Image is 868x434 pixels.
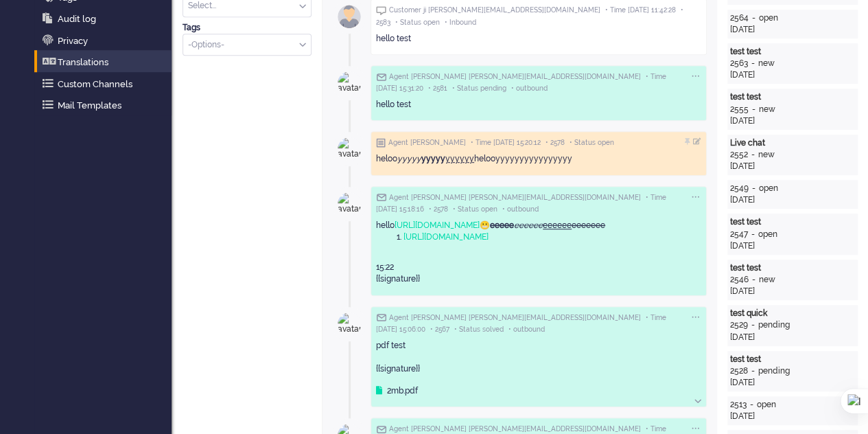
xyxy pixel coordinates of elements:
[730,274,749,286] div: 2546
[730,91,855,103] div: test test
[376,73,386,81] img: ic_e-mail_grey.svg
[332,132,366,166] img: avatar
[749,274,759,286] div: -
[730,399,747,411] div: 2513
[376,193,386,201] img: ic_e-mail_grey.svg
[730,354,855,365] div: test test
[759,183,778,194] div: open
[758,365,790,377] div: pending
[183,22,312,34] div: Tags
[421,154,445,163] strong: yyyyy
[490,220,514,230] strong: eeeee
[395,220,480,230] a: [URL][DOMAIN_NAME]
[376,33,701,45] div: hello test
[749,104,759,115] div: -
[332,307,366,341] img: avatar
[376,6,683,25] span: • 2583
[389,425,641,433] span: Agent [PERSON_NAME] [PERSON_NAME][EMAIL_ADDRESS][DOMAIN_NAME]
[183,34,312,56] div: Select Tags
[730,332,855,343] div: [DATE]
[605,6,676,14] span: • Time [DATE] 11:42:28
[389,6,600,14] span: Customer ji [PERSON_NAME][EMAIL_ADDRESS][DOMAIN_NAME]
[511,84,548,92] span: • outbound
[40,33,172,48] a: Privacy
[757,399,776,411] div: open
[730,308,855,319] div: test quick
[570,139,614,146] span: • Status open
[40,98,172,113] a: Mail Templates
[376,314,666,333] span: • Time [DATE] 15:06:00
[397,154,421,163] em: yyyyy
[376,220,701,286] div: hello 😬 15:22 {{signature}}
[40,11,172,26] a: Audit log
[388,139,466,146] span: Agent [PERSON_NAME]
[730,240,855,252] div: [DATE]
[748,229,758,240] div: -
[389,314,641,321] span: Agent [PERSON_NAME] [PERSON_NAME][EMAIL_ADDRESS][DOMAIN_NAME]
[395,19,440,26] span: • Status open
[376,138,386,148] img: ic_note_grey.svg
[453,205,497,213] span: • Status open
[389,73,641,80] span: Agent [PERSON_NAME] [PERSON_NAME][EMAIL_ADDRESS][DOMAIN_NAME]
[452,84,506,92] span: • Status pending
[730,183,749,194] div: 2549
[730,319,748,331] div: 2529
[332,187,366,221] img: avatar
[376,99,701,111] div: hello test
[758,229,777,240] div: open
[730,286,855,297] div: [DATE]
[430,325,449,333] span: • 2567
[759,104,775,115] div: new
[376,313,386,321] img: ic_e-mail_grey.svg
[730,377,855,389] div: [DATE]
[730,137,855,149] div: Live chat
[428,84,447,92] span: • 2581
[502,205,539,213] span: • outbound
[730,161,855,172] div: [DATE]
[730,194,855,206] div: [DATE]
[748,149,758,161] div: -
[758,319,790,331] div: pending
[454,325,504,333] span: • Status solved
[748,319,758,331] div: -
[759,12,778,24] div: open
[730,12,749,24] div: 2564
[748,365,758,377] div: -
[546,139,565,146] span: • 2578
[376,425,386,433] img: ic_e-mail_grey.svg
[376,194,666,213] span: • Time [DATE] 15:18:16
[730,365,748,377] div: 2528
[759,274,775,286] div: new
[332,66,366,100] img: avatar
[748,58,758,69] div: -
[376,340,701,375] div: pdf test {{signature}}
[389,194,641,201] span: Agent [PERSON_NAME] [PERSON_NAME][EMAIL_ADDRESS][DOMAIN_NAME]
[747,399,757,411] div: -
[471,139,541,146] span: • Time [DATE] 15:20:12
[730,229,748,240] div: 2547
[730,69,855,81] div: [DATE]
[543,220,572,230] span: eeeeee
[429,205,448,213] span: • 2578
[730,24,855,36] div: [DATE]
[749,12,759,24] div: -
[730,411,855,422] div: [DATE]
[730,216,855,228] div: test test
[5,5,370,30] body: Rich Text Area. Press ALT-0 for help.
[403,232,489,242] a: [URL][DOMAIN_NAME]
[730,149,748,161] div: 2552
[508,325,545,333] span: • outbound
[376,153,701,165] div: heloo helooyyyyyyyyyyyyyyyy
[445,154,474,163] span: yyyyyy
[40,54,172,69] a: Translations
[445,19,476,26] span: • Inbound
[730,115,855,127] div: [DATE]
[758,58,775,69] div: new
[376,6,386,15] img: ic_chat_grey.svg
[730,46,855,58] div: test test
[749,183,759,194] div: -
[376,385,418,397] div: 2mb.pdf
[40,76,172,91] a: Custom Channels
[730,104,749,115] div: 2555
[730,262,855,274] div: test test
